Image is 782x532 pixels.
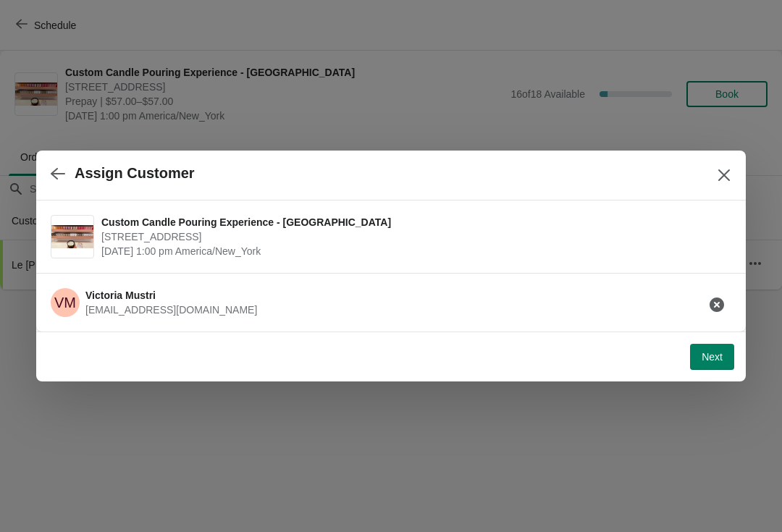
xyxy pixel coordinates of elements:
[75,165,195,182] h2: Assign Customer
[702,351,723,363] span: Next
[51,225,93,249] img: Custom Candle Pouring Experience - Fort Lauderdale | 914 East Las Olas Boulevard, Fort Lauderdale...
[711,162,737,188] button: Close
[54,295,76,311] text: VM
[85,290,156,301] span: Victoria Mustri
[101,229,724,244] span: [STREET_ADDRESS]
[101,215,724,229] span: Custom Candle Pouring Experience - [GEOGRAPHIC_DATA]
[690,344,734,370] button: Next
[101,244,724,258] span: [DATE] 1:00 pm America/New_York
[51,288,80,317] span: Victoria
[85,304,257,316] span: [EMAIL_ADDRESS][DOMAIN_NAME]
